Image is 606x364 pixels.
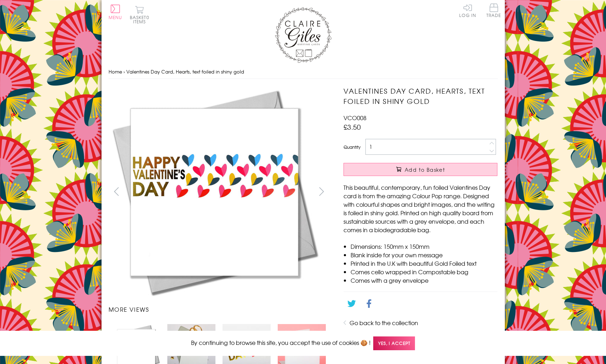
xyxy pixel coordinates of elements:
[459,4,476,17] a: Log In
[109,68,122,75] a: Home
[350,318,418,327] a: Go back to the collection
[344,144,360,150] label: Quantity
[405,166,445,173] span: Add to Basket
[109,305,330,313] h3: More views
[351,242,497,251] li: Dimensions: 150mm x 150mm
[486,4,501,17] span: Trade
[486,4,501,19] a: Trade
[126,68,244,75] span: Valentines Day Card, Hearts, text foiled in shiny gold
[351,259,497,268] li: Printed in the U.K with beautiful Gold Foiled text
[109,86,321,298] img: Valentines Day Card, Hearts, text foiled in shiny gold
[344,163,497,176] button: Add to Basket
[109,183,125,199] button: prev
[373,336,415,350] span: Yes, I accept
[351,251,497,259] li: Blank inside for your own message
[275,7,331,63] img: Claire Giles Greetings Cards
[109,65,498,79] nav: breadcrumbs
[133,14,149,25] span: 0 items
[344,183,497,234] p: This beautiful, contemporary, fun foiled Valentines Day card is from the amazing Colour Pop range...
[130,6,149,24] button: Basket0 items
[344,122,361,132] span: £3.50
[313,183,329,199] button: next
[109,14,122,20] span: Menu
[123,68,125,75] span: ›
[351,276,497,284] li: Comes with a grey envelope
[109,5,122,19] button: Menu
[344,86,497,106] h1: Valentines Day Card, Hearts, text foiled in shiny gold
[344,113,367,122] span: VCO008
[351,268,497,276] li: Comes cello wrapped in Compostable bag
